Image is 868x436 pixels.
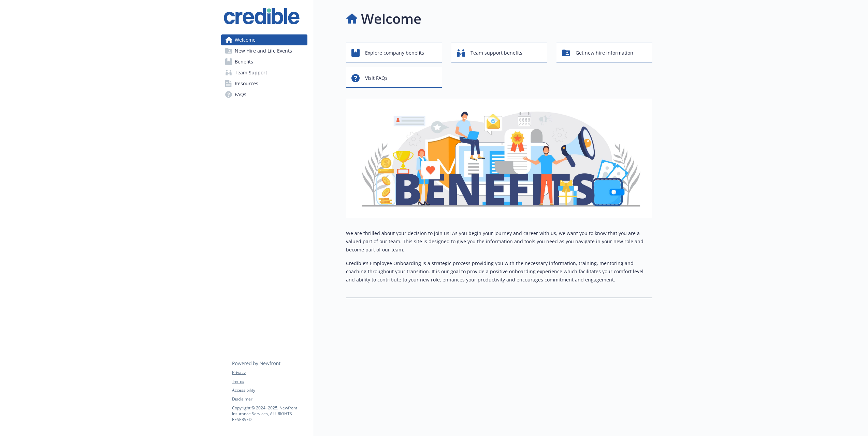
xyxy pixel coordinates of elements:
[221,56,307,67] a: Benefits
[346,229,652,254] p: We are thrilled about your decision to join us! As you begin your journey and career with us, we ...
[346,68,442,88] button: Visit FAQs
[556,43,652,62] button: Get new hire information
[232,405,307,422] p: Copyright © 2024 - 2025 , Newfront Insurance Services, ALL RIGHTS RESERVED
[451,43,547,62] button: Team support benefits
[576,46,633,59] span: Get new hire information
[232,378,307,384] a: Terms
[471,46,522,59] span: Team support benefits
[235,67,267,78] span: Team Support
[221,45,307,56] a: New Hire and Life Events
[235,89,246,100] span: FAQs
[232,396,307,402] a: Disclaimer
[346,259,652,284] p: Credible’s Employee Onboarding is a strategic process providing you with the necessary informatio...
[235,34,256,45] span: Welcome
[221,89,307,100] a: FAQs
[221,78,307,89] a: Resources
[346,43,442,62] button: Explore company benefits
[365,46,424,59] span: Explore company benefits
[361,9,421,29] h1: Welcome
[221,34,307,45] a: Welcome
[232,369,307,376] a: Privacy
[235,45,292,56] span: New Hire and Life Events
[235,78,258,89] span: Resources
[346,99,652,218] img: overview page banner
[365,72,388,85] span: Visit FAQs
[232,387,307,393] a: Accessibility
[221,67,307,78] a: Team Support
[235,56,253,67] span: Benefits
